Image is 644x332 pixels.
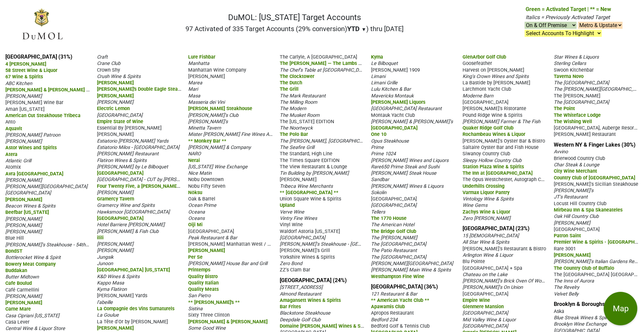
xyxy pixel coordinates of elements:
[188,306,203,312] span: Sistina
[371,151,396,157] span: Prime 1024
[554,214,599,219] span: Oak Hill Country Club
[280,151,332,157] span: The Standard, High Line
[280,267,310,273] span: ZZ's Clam Bar
[280,177,317,182] span: [PERSON_NAME]
[371,229,416,234] span: The Bridge Golf Club
[463,310,508,316] span: [GEOGRAPHIC_DATA]
[188,125,221,131] span: Minetta Tavern
[280,106,306,111] span: The Modern
[5,300,42,306] span: [PERSON_NAME]
[188,248,225,253] span: [PERSON_NAME]
[554,132,616,137] span: [PERSON_NAME] Restaurant
[280,298,341,303] span: Amagansett Wines & Spirits
[5,86,106,93] span: [PERSON_NAME] & [PERSON_NAME] Company
[371,235,417,241] span: The [PERSON_NAME]
[280,229,340,234] span: Waldorf Astoria [US_STATE]
[463,284,523,290] span: [PERSON_NAME]'s On Union
[188,286,219,292] span: Quality Meats
[97,196,134,202] span: Gramercy Tavern
[361,26,366,32] span: ▼
[188,293,211,299] span: San Pietro
[463,164,524,170] span: Station Plaza Wine & Spirits
[554,149,568,155] span: Avvino
[280,183,333,189] span: Tribeca Wine Merchants
[5,164,21,170] span: Atomix
[463,86,511,92] span: Larchmont Yacht Club
[463,196,514,202] span: Vintology Wine & Spirits
[97,235,104,241] span: ilili
[554,156,605,161] span: Brierwood Country Club
[188,86,198,92] span: Mari
[463,106,526,111] span: [PERSON_NAME]'s Ristorante
[5,248,22,254] span: BondST
[463,125,514,131] span: Quaker Ridge Golf Club
[97,61,120,66] span: Crane Club
[5,106,45,112] span: Aman [US_STATE]
[463,298,490,303] span: Empire Wine
[463,132,525,137] span: Rochambeau Wines & Liquor
[5,171,63,177] span: Avra [GEOGRAPHIC_DATA]
[97,67,120,73] span: Crown Shy
[554,175,635,181] span: Country Club of [GEOGRAPHIC_DATA]
[371,283,438,290] a: [GEOGRAPHIC_DATA] (36%)
[5,74,43,80] span: 67 Wine & Spirits
[5,93,42,99] span: [PERSON_NAME]
[554,99,609,105] span: The [GEOGRAPHIC_DATA]
[97,80,134,86] span: [PERSON_NAME]
[526,14,610,20] span: Italics = Previously Activated Target
[554,284,579,290] span: The Revelry
[554,168,597,174] span: City Wine Merchant
[21,8,63,41] img: DuMOL
[188,106,252,111] span: [PERSON_NAME] Steakhouse
[463,61,492,66] span: Goosefeather
[604,292,637,325] button: Map
[5,210,49,215] span: Beefbar [US_STATE]
[280,248,330,253] span: [PERSON_NAME]'s Grill
[188,222,203,228] span: Oiji Mi
[371,170,436,176] span: [PERSON_NAME] Steak House
[280,310,330,316] span: Blackstone Steakhouse
[97,300,113,305] span: l'abeille
[188,151,201,157] span: NARO
[554,106,575,111] span: The Point
[280,235,325,241] span: [GEOGRAPHIC_DATA]
[463,277,556,284] span: [PERSON_NAME]'s Brick Oven Of Woodbury
[280,291,321,297] span: Almond Restaurant
[5,287,39,293] span: Café Carmellini
[5,255,61,260] span: Bottlerocket Wine & Spirit
[371,196,417,202] span: [GEOGRAPHIC_DATA]
[371,216,407,221] span: The 1770 House
[97,306,174,312] span: La Compagnie des Vins Surnaturels
[5,197,42,202] span: [PERSON_NAME]
[97,280,124,286] span: Kappo Masa
[97,145,179,150] span: Estiatorio Milos - [GEOGRAPHIC_DATA]
[97,229,159,234] span: [PERSON_NAME] & Fish Club
[97,293,147,299] span: [PERSON_NAME] Yards
[554,278,594,284] span: The Inns of Aurora
[5,268,27,273] span: Buddakan
[554,246,576,252] span: Rare 3001
[5,313,59,319] span: Casa Cipriani [US_STATE]
[463,272,507,277] span: Chateau on the Lake
[97,151,159,157] span: [PERSON_NAME] Restaurant
[188,190,202,195] span: Nōksu
[554,67,594,73] span: Swoon Kitchenbar
[371,80,397,86] span: Limani Grille
[188,202,216,208] span: Ocean Prime
[463,151,510,157] span: Siwanoy Country Club
[280,132,308,137] span: The Polo Bar
[188,300,240,305] span: ** [PERSON_NAME]'s **
[188,112,238,118] span: [PERSON_NAME]'s Club
[188,312,230,318] span: Sixty Three Clinton
[188,254,203,260] span: Per Se
[5,235,24,241] span: Blue Hill
[280,202,295,208] span: Upland
[347,25,360,33] span: YTD
[188,164,248,170] span: [US_STATE] Wine Exchange
[280,304,301,310] span: Bar Frites
[463,190,509,195] span: Varmax Liquor Pantry
[5,68,57,73] span: 58 Street Wine & Liquor
[280,209,304,215] span: Verve Wine
[554,194,588,200] span: JT's Restaurant
[188,67,246,73] span: Manhattan Wine Company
